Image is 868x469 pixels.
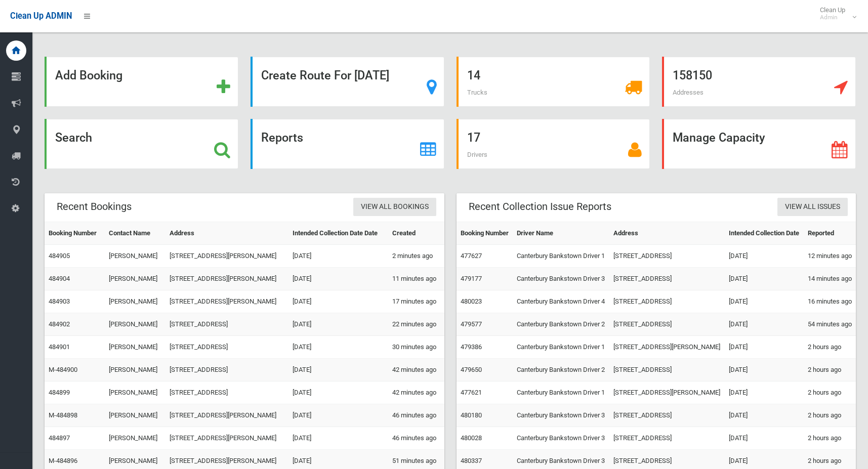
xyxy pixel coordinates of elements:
td: 30 minutes ago [388,336,444,359]
td: 2 hours ago [804,359,856,381]
td: [STREET_ADDRESS][PERSON_NAME] [166,290,288,313]
header: Recent Bookings [45,197,144,217]
td: [STREET_ADDRESS][PERSON_NAME] [166,404,288,427]
td: 2 hours ago [804,427,856,450]
th: Address [166,222,288,245]
td: 2 hours ago [804,404,856,427]
td: [DATE] [288,381,388,404]
th: Driver Name [513,222,609,245]
td: [PERSON_NAME] [105,290,166,313]
td: 11 minutes ago [388,268,444,290]
td: [STREET_ADDRESS] [609,268,725,290]
td: 46 minutes ago [388,404,444,427]
td: [DATE] [725,245,804,268]
td: Canterbury Bankstown Driver 2 [513,313,609,336]
td: 2 hours ago [804,336,856,359]
td: [STREET_ADDRESS] [166,313,288,336]
a: M-484898 [49,411,77,419]
td: [STREET_ADDRESS][PERSON_NAME] [609,381,725,404]
td: [DATE] [725,313,804,336]
a: 484905 [49,252,70,260]
a: 479177 [461,275,482,282]
a: Reports [251,119,444,169]
td: 12 minutes ago [804,245,856,268]
td: [STREET_ADDRESS][PERSON_NAME] [166,245,288,268]
td: Canterbury Bankstown Driver 2 [513,359,609,381]
a: View All Issues [777,198,848,217]
strong: 17 [467,131,480,145]
a: Add Booking [45,57,238,107]
a: M-484896 [49,457,77,464]
a: 484902 [49,320,70,328]
td: [STREET_ADDRESS] [609,359,725,381]
td: 17 minutes ago [388,290,444,313]
a: Search [45,119,238,169]
strong: Reports [261,131,303,145]
a: 484903 [49,297,70,305]
th: Created [388,222,444,245]
strong: 14 [467,68,480,82]
td: [STREET_ADDRESS][PERSON_NAME] [609,336,725,359]
td: Canterbury Bankstown Driver 4 [513,290,609,313]
span: Clean Up ADMIN [10,11,72,21]
td: [DATE] [725,336,804,359]
td: [DATE] [288,336,388,359]
strong: Search [55,131,92,145]
td: [STREET_ADDRESS] [609,313,725,336]
td: [STREET_ADDRESS] [609,290,725,313]
strong: Create Route For [DATE] [261,68,389,82]
td: [DATE] [725,268,804,290]
th: Booking Number [457,222,513,245]
td: [PERSON_NAME] [105,359,166,381]
span: Clean Up [815,6,855,21]
td: [PERSON_NAME] [105,404,166,427]
td: [STREET_ADDRESS] [166,336,288,359]
td: 14 minutes ago [804,268,856,290]
td: [DATE] [725,359,804,381]
span: Drivers [467,151,487,158]
td: Canterbury Bankstown Driver 3 [513,427,609,450]
a: 484897 [49,434,70,442]
th: Intended Collection Date [725,222,804,245]
td: 54 minutes ago [804,313,856,336]
td: [STREET_ADDRESS] [166,359,288,381]
td: [PERSON_NAME] [105,313,166,336]
a: 14 Trucks [457,57,650,107]
td: 2 hours ago [804,381,856,404]
td: [DATE] [288,268,388,290]
td: [PERSON_NAME] [105,381,166,404]
strong: Manage Capacity [673,131,765,145]
a: 477621 [461,389,482,396]
td: [DATE] [288,245,388,268]
td: [DATE] [288,427,388,450]
td: Canterbury Bankstown Driver 1 [513,245,609,268]
td: [PERSON_NAME] [105,268,166,290]
a: M-484900 [49,366,77,373]
td: Canterbury Bankstown Driver 3 [513,268,609,290]
td: [DATE] [725,290,804,313]
a: 480023 [461,297,482,305]
th: Address [609,222,725,245]
td: [PERSON_NAME] [105,336,166,359]
a: View All Bookings [353,198,436,217]
th: Booking Number [45,222,105,245]
a: 158150 Addresses [662,57,856,107]
td: [STREET_ADDRESS] [609,427,725,450]
a: 480028 [461,434,482,442]
td: [STREET_ADDRESS] [609,245,725,268]
td: 42 minutes ago [388,359,444,381]
td: [DATE] [725,404,804,427]
a: 479386 [461,343,482,351]
td: 2 minutes ago [388,245,444,268]
td: [STREET_ADDRESS][PERSON_NAME] [166,268,288,290]
a: 480180 [461,411,482,419]
td: Canterbury Bankstown Driver 3 [513,404,609,427]
a: 479650 [461,366,482,373]
a: 484901 [49,343,70,351]
a: 484904 [49,275,70,282]
td: [STREET_ADDRESS] [166,381,288,404]
th: Reported [804,222,856,245]
td: [STREET_ADDRESS][PERSON_NAME] [166,427,288,450]
td: [DATE] [725,381,804,404]
span: Addresses [673,89,704,96]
